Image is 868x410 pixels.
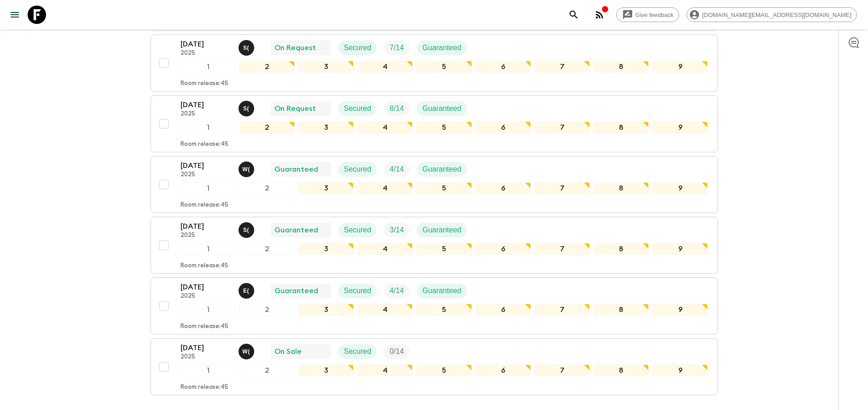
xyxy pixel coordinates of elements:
[239,182,295,194] div: 2
[243,105,249,112] p: S (
[298,121,354,133] div: 3
[181,80,228,87] p: Room release: 45
[181,262,228,270] p: Room release: 45
[384,40,409,55] div: Trip Fill
[357,121,413,133] div: 4
[239,104,256,111] span: Shandy (Putu) Sandhi Astra Juniawan
[239,222,256,238] button: S(
[422,164,461,175] p: Guaranteed
[181,342,231,353] p: [DATE]
[181,39,231,50] p: [DATE]
[616,7,679,22] a: Give feedback
[274,42,316,53] p: On Request
[390,42,404,53] p: 7 / 14
[151,277,718,335] button: [DATE]2025England (Made) Agus EnglandianGuaranteedSecuredTrip FillGuaranteed123456789Room release:45
[390,103,404,114] p: 8 / 14
[476,364,531,376] div: 6
[476,121,531,133] div: 6
[565,6,583,24] button: search adventures
[181,364,236,376] div: 1
[697,12,856,18] span: [DOMAIN_NAME][EMAIL_ADDRESS][DOMAIN_NAME]
[298,182,354,194] div: 3
[652,121,708,133] div: 9
[384,101,409,116] div: Trip Fill
[687,7,857,22] div: [DOMAIN_NAME][EMAIL_ADDRESS][DOMAIN_NAME]
[476,182,531,194] div: 6
[535,61,590,73] div: 7
[416,364,472,376] div: 5
[476,243,531,255] div: 6
[239,364,295,376] div: 2
[357,304,413,316] div: 4
[390,164,404,175] p: 4 / 14
[357,364,413,376] div: 4
[239,283,256,299] button: E(
[384,223,409,237] div: Trip Fill
[338,101,377,116] div: Secured
[652,61,708,73] div: 9
[239,304,295,316] div: 2
[243,44,249,52] p: S (
[630,12,679,18] span: Give feedback
[535,364,590,376] div: 7
[181,243,236,255] div: 1
[422,103,461,114] p: Guaranteed
[242,348,250,355] p: W (
[652,304,708,316] div: 9
[239,344,256,359] button: W(
[298,304,354,316] div: 3
[151,35,718,92] button: [DATE]2025Shandy (Putu) Sandhi Astra JuniawanOn RequestSecuredTrip FillGuaranteed123456789Room re...
[357,182,413,194] div: 4
[357,243,413,255] div: 4
[274,164,318,175] p: Guaranteed
[243,287,249,295] p: E (
[652,243,708,255] div: 9
[535,304,590,316] div: 7
[274,103,316,114] p: On Request
[594,182,649,194] div: 8
[274,225,318,236] p: Guaranteed
[239,162,256,177] button: W(
[239,43,256,50] span: Shandy (Putu) Sandhi Astra Juniawan
[357,61,413,73] div: 4
[535,121,590,133] div: 7
[344,225,372,236] p: Secured
[344,164,372,175] p: Secured
[594,364,649,376] div: 8
[338,162,377,177] div: Secured
[239,101,256,116] button: S(
[344,285,372,296] p: Secured
[239,121,295,133] div: 2
[6,6,24,24] button: menu
[476,304,531,316] div: 6
[181,110,231,118] p: 2025
[239,61,295,73] div: 2
[535,182,590,194] div: 7
[181,353,231,361] p: 2025
[390,225,404,236] p: 3 / 14
[338,40,377,55] div: Secured
[344,42,372,53] p: Secured
[384,162,409,177] div: Trip Fill
[422,285,461,296] p: Guaranteed
[476,61,531,73] div: 6
[274,346,302,357] p: On Sale
[181,232,231,239] p: 2025
[151,217,718,274] button: [DATE]2025Shandy (Putu) Sandhi Astra JuniawanGuaranteedSecuredTrip FillGuaranteed123456789Room re...
[652,182,708,194] div: 9
[416,61,472,73] div: 5
[239,40,256,56] button: S(
[181,99,231,110] p: [DATE]
[239,164,256,172] span: Wawan (Made) Murawan
[151,95,718,152] button: [DATE]2025Shandy (Putu) Sandhi Astra JuniawanOn RequestSecuredTrip FillGuaranteed123456789Room re...
[390,346,404,357] p: 0 / 14
[181,182,236,194] div: 1
[594,61,649,73] div: 8
[181,384,228,391] p: Room release: 45
[151,338,718,395] button: [DATE]2025Wawan (Made) MurawanOn SaleSecuredTrip Fill123456789Room release:45
[338,344,377,359] div: Secured
[422,42,461,53] p: Guaranteed
[151,156,718,213] button: [DATE]2025Wawan (Made) MurawanGuaranteedSecuredTrip FillGuaranteed123456789Room release:45
[243,226,249,234] p: S (
[298,61,354,73] div: 3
